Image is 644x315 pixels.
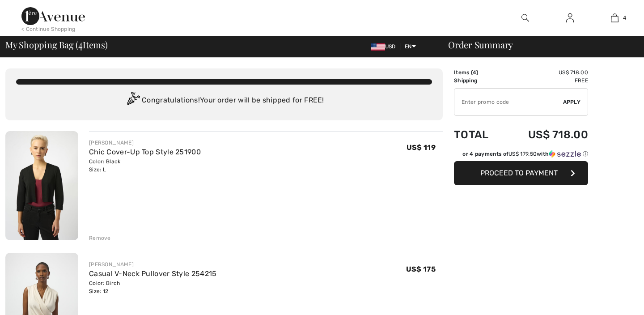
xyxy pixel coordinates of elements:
[89,260,217,268] div: [PERSON_NAME]
[371,43,385,51] img: US Dollar
[5,40,108,49] span: My Shopping Bag ( Items)
[89,139,201,147] div: [PERSON_NAME]
[503,119,588,150] td: US$ 718.00
[559,13,581,24] a: Sign In
[593,13,636,23] a: 4
[563,98,581,106] span: Apply
[124,92,142,110] img: Congratulation2.svg
[611,13,619,23] img: My Bag
[5,131,78,240] img: Chic Cover-Up Top Style 251900
[503,77,588,85] td: Free
[21,25,76,33] div: < Continue Shopping
[89,157,201,174] div: Color: Black Size: L
[462,150,588,158] div: or 4 payments of with
[78,38,83,50] span: 4
[480,169,558,177] span: Proceed to Payment
[566,13,574,23] img: My Info
[454,77,503,85] td: Shipping
[623,14,626,22] span: 4
[454,150,588,161] div: or 4 payments ofUS$ 179.50withSezzle Click to learn more about Sezzle
[508,151,537,157] span: US$ 179.50
[586,288,635,311] iframe: Opens a widget where you can chat to one of our agents
[437,40,639,49] div: Order Summary
[406,265,436,273] span: US$ 175
[454,119,503,150] td: Total
[21,7,85,25] img: 1ère Avenue
[521,13,529,23] img: search the website
[89,148,201,156] a: Chic Cover-Up Top Style 251900
[89,234,111,242] div: Remove
[16,92,432,110] div: Congratulations! Your order will be shipped for FREE!
[407,143,436,152] span: US$ 119
[503,68,588,77] td: US$ 718.00
[549,150,581,158] img: Sezzle
[454,89,563,115] input: Promo code
[473,69,476,76] span: 4
[454,161,588,185] button: Proceed to Payment
[405,43,416,50] span: EN
[454,68,503,77] td: Items ( )
[89,279,217,295] div: Color: Birch Size: 12
[371,43,399,50] span: USD
[89,269,217,278] a: Casual V-Neck Pullover Style 254215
